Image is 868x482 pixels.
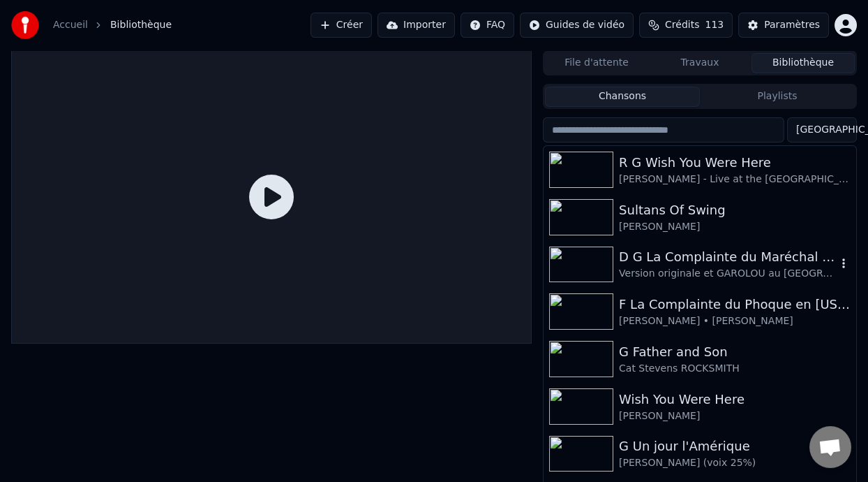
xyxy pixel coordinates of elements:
div: [PERSON_NAME] • [PERSON_NAME] [619,314,851,328]
button: Travaux [648,53,751,73]
nav: breadcrumb [53,18,172,32]
span: 113 [705,18,724,32]
button: Chansons [545,87,700,107]
div: F La Complainte du Phoque en [US_STATE] [619,295,851,314]
span: Crédits [665,18,699,32]
div: Ouvrir le chat [809,426,851,468]
div: Paramètres [764,18,820,32]
div: G Father and Son [619,342,851,362]
div: D G La Complainte du Maréchal [PERSON_NAME] ON DANSE [619,247,837,267]
button: Guides de vidéo [520,13,634,38]
button: Playlists [700,87,855,107]
div: G Un jour l'Amérique [619,437,851,456]
button: Bibliothèque [751,53,855,73]
div: [PERSON_NAME] [619,409,851,423]
button: File d'attente [545,53,648,73]
div: [PERSON_NAME] [619,220,851,234]
span: Bibliothèque [110,18,172,32]
button: Importer [377,13,455,38]
div: [PERSON_NAME] (voix 25%) [619,456,851,470]
img: youka [11,11,39,39]
button: Paramètres [738,13,829,38]
button: Créer [310,13,372,38]
div: R G Wish You Were Here [619,153,851,173]
a: Accueil [53,18,88,32]
div: Version originale et GAROLOU au [GEOGRAPHIC_DATA] 1978 [619,267,837,281]
div: Sultans Of Swing [619,200,851,220]
div: [PERSON_NAME] - Live at the [GEOGRAPHIC_DATA] 2025 [619,173,851,187]
div: Cat Stevens ROCKSMITH [619,362,851,376]
button: Crédits113 [639,13,733,38]
div: Wish You Were Here [619,390,851,409]
button: FAQ [461,13,514,38]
